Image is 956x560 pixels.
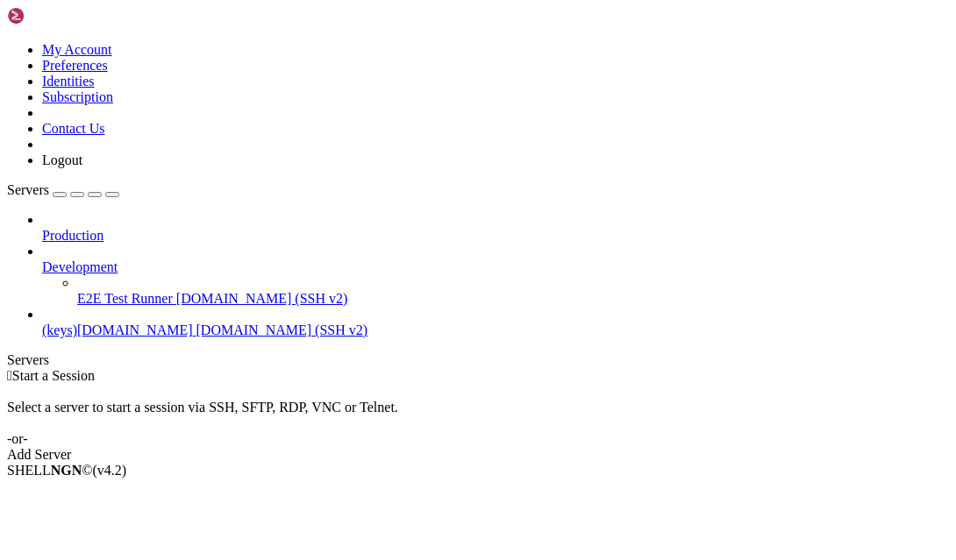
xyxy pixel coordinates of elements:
[7,368,12,383] span: 
[42,152,82,167] a: Logout
[7,182,49,197] span: Servers
[77,291,949,307] a: E2E Test Runner [DOMAIN_NAME] (SSH v2)
[77,275,949,307] li: E2E Test Runner [DOMAIN_NAME] (SSH v2)
[7,7,108,25] img: Shellngn
[42,58,108,73] a: Preferences
[7,182,119,197] a: Servers
[42,121,105,136] a: Contact Us
[42,228,103,243] span: Production
[7,463,126,478] span: SHELL ©
[42,89,113,104] a: Subscription
[42,228,949,244] a: Production
[42,323,949,338] a: (keys)[DOMAIN_NAME] [DOMAIN_NAME] (SSH v2)
[42,42,112,57] a: My Account
[42,307,949,338] li: (keys)[DOMAIN_NAME] [DOMAIN_NAME] (SSH v2)
[93,463,127,478] span: 4.2.0
[42,212,949,244] li: Production
[7,352,949,368] div: Servers
[176,291,348,306] span: [DOMAIN_NAME] (SSH v2)
[77,291,173,306] span: E2E Test Runner
[51,463,82,478] b: NGN
[42,244,949,307] li: Development
[42,259,949,275] a: Development
[42,259,118,274] span: Development
[12,368,95,383] span: Start a Session
[42,323,193,337] span: (keys)[DOMAIN_NAME]
[7,384,949,447] div: Select a server to start a session via SSH, SFTP, RDP, VNC or Telnet. -or-
[42,74,95,89] a: Identities
[196,323,368,337] span: [DOMAIN_NAME] (SSH v2)
[7,447,949,463] div: Add Server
